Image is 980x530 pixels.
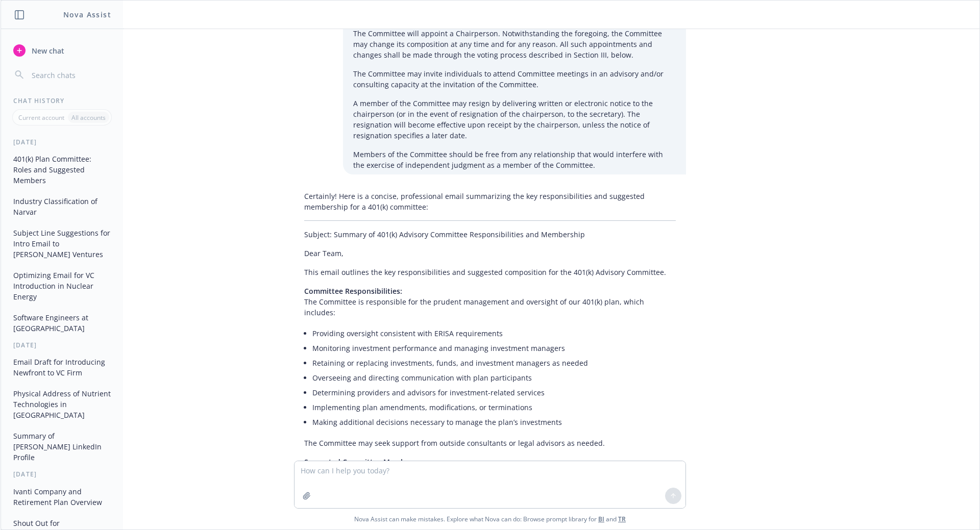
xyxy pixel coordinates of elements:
[1,96,123,105] div: Chat History
[9,267,115,305] button: Optimizing Email for VC Introduction in Nuclear Energy
[304,286,676,318] p: The Committee is responsible for the prudent management and oversight of our 401(k) plan, which i...
[9,150,115,189] button: 401(k) Plan Committee: Roles and Suggested Members
[1,341,123,349] div: [DATE]
[9,483,115,511] button: Ivanti Company and Retirement Plan Overview
[30,45,64,56] span: New chat
[312,370,676,385] li: Overseeing and directing communication with plan participants
[312,415,676,430] li: Making additional decisions necessary to manage the plan’s investments
[30,68,111,82] input: Search chats
[1,470,123,478] div: [DATE]
[304,248,676,259] p: Dear Team,
[304,267,676,277] p: This email outlines the key responsibilities and suggested composition for the 401(k) Advisory Co...
[9,41,115,60] button: New chat
[304,191,676,212] p: Certainly! Here is a concise, professional email summarizing the key responsibilities and suggest...
[9,354,115,381] button: Email Draft for Introducing Newfront to VC Firm
[71,113,106,122] p: All accounts
[304,438,676,448] p: The Committee may seek support from outside consultants or legal advisors as needed.
[304,457,418,467] span: Suggested Committee Members:
[312,326,676,341] li: Providing oversight consistent with ERISA requirements
[353,98,676,141] p: A member of the Committee may resign by delivering written or electronic notice to the chairperso...
[353,149,676,170] p: Members of the Committee should be free from any relationship that would interfere with the exerc...
[304,457,676,489] p: Committee members should have an understanding of benefit plan administration and ERISA fiduciary...
[18,113,64,122] p: Current account
[353,28,676,60] p: The Committee will appoint a Chairperson. Notwithstanding the foregoing, the Committee may change...
[304,229,676,240] p: Subject: Summary of 401(k) Advisory Committee Responsibilities and Membership
[618,515,626,523] a: TR
[9,309,115,337] button: Software Engineers at [GEOGRAPHIC_DATA]
[9,385,115,423] button: Physical Address of Nutrient Technologies in [GEOGRAPHIC_DATA]
[9,193,115,220] button: Industry Classification of Narvar
[5,509,975,529] span: Nova Assist can make mistakes. Explore what Nova can do: Browse prompt library for and
[312,341,676,356] li: Monitoring investment performance and managing investment managers
[63,9,111,20] h1: Nova Assist
[304,286,402,296] span: Committee Responsibilities:
[9,427,115,466] button: Summary of [PERSON_NAME] LinkedIn Profile
[598,515,604,523] a: BI
[353,68,676,90] p: The Committee may invite individuals to attend Committee meetings in an advisory and/or consultin...
[312,356,676,370] li: Retaining or replacing investments, funds, and investment managers as needed
[9,224,115,263] button: Subject Line Suggestions for Intro Email to [PERSON_NAME] Ventures
[312,400,676,415] li: Implementing plan amendments, modifications, or terminations
[1,138,123,146] div: [DATE]
[312,385,676,400] li: Determining providers and advisors for investment-related services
